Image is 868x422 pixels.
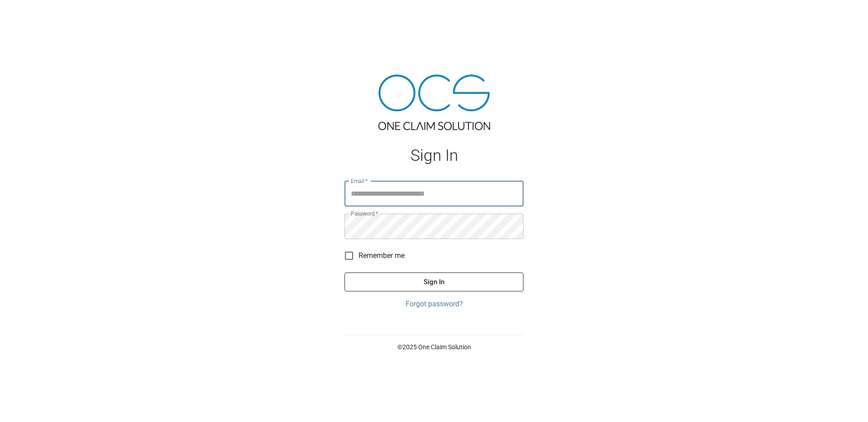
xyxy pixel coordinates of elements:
img: ocs-logo-tra.png [378,75,490,130]
label: Password [351,210,378,217]
h1: Sign In [344,146,524,165]
span: Remember me [359,250,405,261]
p: © 2025 One Claim Solution [344,342,524,352]
button: Sign In [344,272,524,291]
label: Email [351,177,368,185]
a: Forgot password? [344,299,524,309]
img: ocs-logo-white-transparent.png [11,5,47,23]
